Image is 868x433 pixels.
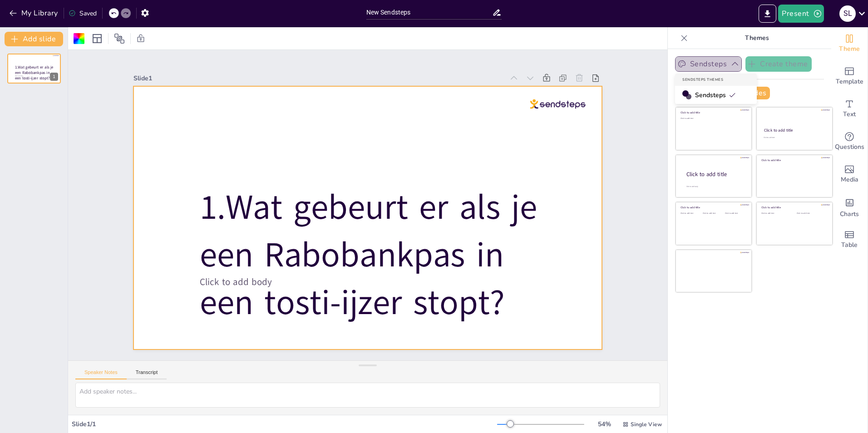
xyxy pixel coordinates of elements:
div: Click to add title [681,206,745,209]
div: Click to add text [681,118,745,120]
div: Click to add text [797,212,825,215]
span: Position [114,33,125,44]
span: Click to add body [15,75,23,77]
span: Sendsteps [695,91,736,99]
div: Add ready made slides [831,60,868,93]
div: 1 [7,54,61,84]
span: Single View [631,421,662,428]
button: Present [778,5,824,23]
button: Sendsteps [675,56,742,72]
span: Table [841,240,858,250]
span: Template [836,77,863,87]
div: Get real-time input from your audience [831,125,868,158]
div: Click to add title [681,111,745,114]
button: Export to PowerPoint [759,5,776,23]
div: Add charts and graphs [831,191,868,223]
button: Add slide [5,32,63,46]
span: 1. [15,65,18,70]
input: Insert title [366,6,493,19]
div: Click to add body [686,185,744,187]
div: 1 [50,73,58,81]
p: Themes [691,27,822,49]
p: Wat gebeurt er als je een Rabobankpas in een tosti-ijzer stopt? [200,183,555,327]
div: Click to add title [761,158,826,162]
p: Wat gebeurt er als je een Rabobankpas in een tosti-ijzer stopt? [15,64,56,81]
div: Slide 1 / 1 [72,420,497,428]
div: Click to add title [686,170,745,178]
span: Theme [839,44,860,54]
span: Media [841,175,858,185]
div: Layout [90,31,104,46]
div: Add text boxes [831,93,868,125]
button: Transcript [127,369,167,379]
div: Click to add text [681,212,701,215]
button: My Library [7,6,62,20]
div: Click to add text [703,212,723,215]
span: Click to add body [200,276,272,288]
span: 1. [200,184,226,231]
div: Add images, graphics, shapes or video [831,158,868,191]
div: Click to add text [725,212,745,215]
div: Saved [69,9,97,18]
button: Speaker Notes [75,369,127,379]
div: Click to add title [761,206,826,209]
span: Text [843,109,856,119]
span: Questions [835,142,864,152]
div: Click to add title [764,128,824,133]
div: Sendsteps Themes [675,74,757,86]
div: Change the overall theme [831,27,868,60]
span: Charts [840,209,859,219]
div: Click to add text [764,137,824,139]
button: Create theme [745,56,812,72]
button: S L [839,5,856,23]
div: Click to add text [761,212,790,215]
div: S L [839,5,856,22]
div: Slide 1 [133,74,503,83]
div: 54 % [593,420,615,428]
div: Add a table [831,223,868,256]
